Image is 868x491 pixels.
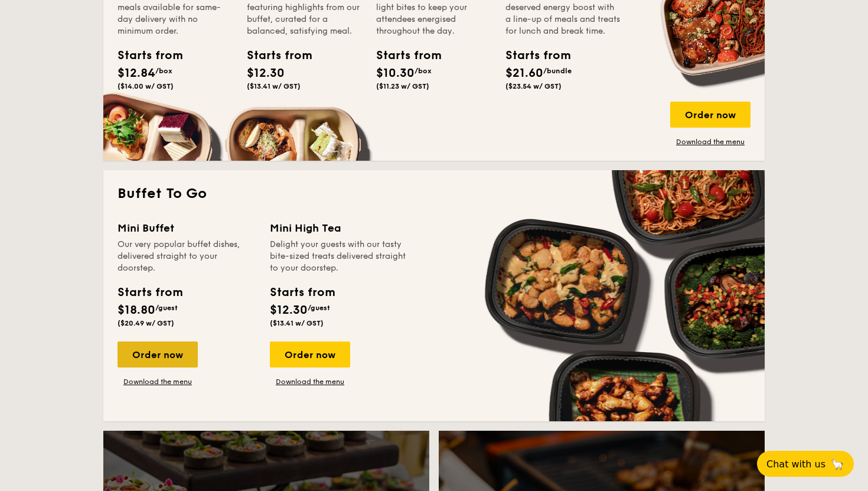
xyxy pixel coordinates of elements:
div: Delight your guests with our tasty bite-sized treats delivered straight to your doorstep. [270,239,408,274]
span: ($13.41 w/ GST) [247,82,301,90]
div: Starts from [118,284,182,301]
span: 🦙 [830,457,844,471]
div: Order now [270,342,350,368]
span: $12.84 [118,66,155,80]
span: /bundle [543,67,572,75]
div: Order now [118,342,198,368]
span: $21.60 [505,66,543,80]
div: Starts from [505,47,559,64]
div: Starts from [118,47,171,64]
a: Download the menu [670,137,750,147]
span: /guest [308,304,330,312]
span: /guest [155,304,178,312]
span: /box [155,67,172,75]
span: Chat with us [766,459,825,470]
span: ($11.23 w/ GST) [376,82,429,90]
div: Mini High Tea [270,220,408,236]
div: Starts from [270,284,334,301]
a: Download the menu [118,377,198,386]
span: $10.30 [376,66,415,80]
span: /box [415,67,432,75]
div: Starts from [247,47,300,64]
span: $18.80 [118,303,155,317]
span: $12.30 [247,66,285,80]
button: Chat with us🦙 [757,451,854,477]
span: $12.30 [270,303,308,317]
h2: Buffet To Go [118,184,750,203]
span: ($20.49 w/ GST) [118,319,174,327]
div: Order now [670,102,750,128]
a: Download the menu [270,377,350,386]
div: Mini Buffet [118,220,256,236]
div: Our very popular buffet dishes, delivered straight to your doorstep. [118,239,256,274]
span: ($13.41 w/ GST) [270,319,324,327]
span: ($23.54 w/ GST) [505,82,562,90]
span: ($14.00 w/ GST) [118,82,174,90]
div: Starts from [376,47,429,64]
